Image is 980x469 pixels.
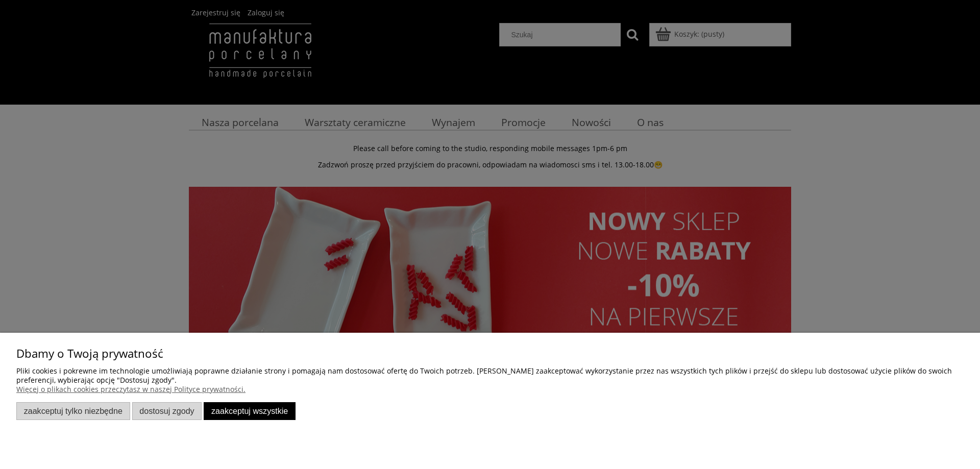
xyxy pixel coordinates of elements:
[16,402,130,420] button: Zaakceptuj tylko niezbędne
[16,349,964,358] p: Dbamy o Twoją prywatność
[204,402,296,420] button: Zaakceptuj wszystkie
[132,402,202,420] button: Dostosuj zgody
[16,366,964,385] p: Pliki cookies i pokrewne im technologie umożliwiają poprawne działanie strony i pomagają nam dost...
[16,384,246,394] a: Więcej o plikach cookies przeczytasz w naszej Polityce prywatności.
